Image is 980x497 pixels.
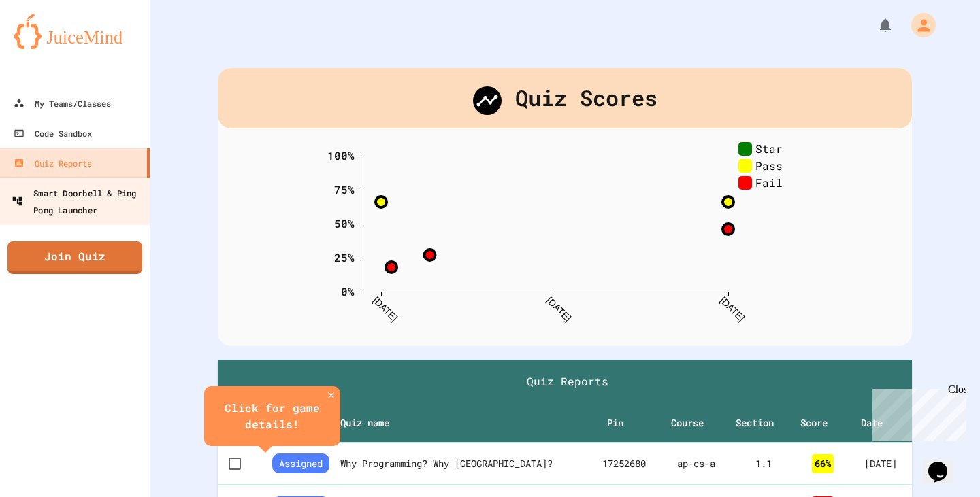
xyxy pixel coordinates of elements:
span: Score [800,415,845,431]
text: Pass [755,158,783,172]
div: Quiz Reports [14,155,92,171]
iframe: chat widget [867,383,966,441]
div: ap-cs-a [672,457,720,470]
button: close [323,387,340,404]
div: Code Sandbox [14,125,92,141]
text: [DATE] [718,294,747,323]
span: Pin [607,415,641,431]
h1: Quiz Reports [229,373,906,390]
text: [DATE] [544,294,573,323]
text: 75% [334,182,355,196]
text: Fail [755,175,783,189]
div: 66 % [812,454,834,473]
text: 25% [334,250,355,264]
span: Date [861,415,900,431]
div: My Account [897,10,939,41]
text: 50% [334,216,355,230]
span: Assigned [272,453,329,473]
div: Quiz Scores [218,68,912,128]
text: Star [755,141,783,155]
div: Chat with us now!Close [5,5,94,86]
td: 17252680 [586,443,661,485]
div: Smart Doorbell & Ping Pong Launcher [12,184,146,218]
div: Click for game details! [218,400,327,432]
span: Quiz name [340,415,407,431]
td: [DATE] [849,443,912,485]
text: 100% [327,148,355,162]
span: Course [671,415,721,431]
div: 1 . 1 [742,457,786,470]
img: logo-orange.svg [14,14,136,49]
iframe: chat widget [923,443,966,483]
div: My Teams/Classes [14,95,111,112]
span: Section [736,415,791,431]
text: 0% [341,284,355,298]
text: [DATE] [371,294,399,323]
th: Why Programming? Why [GEOGRAPHIC_DATA]? [340,443,586,485]
a: Join Quiz [7,241,142,274]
